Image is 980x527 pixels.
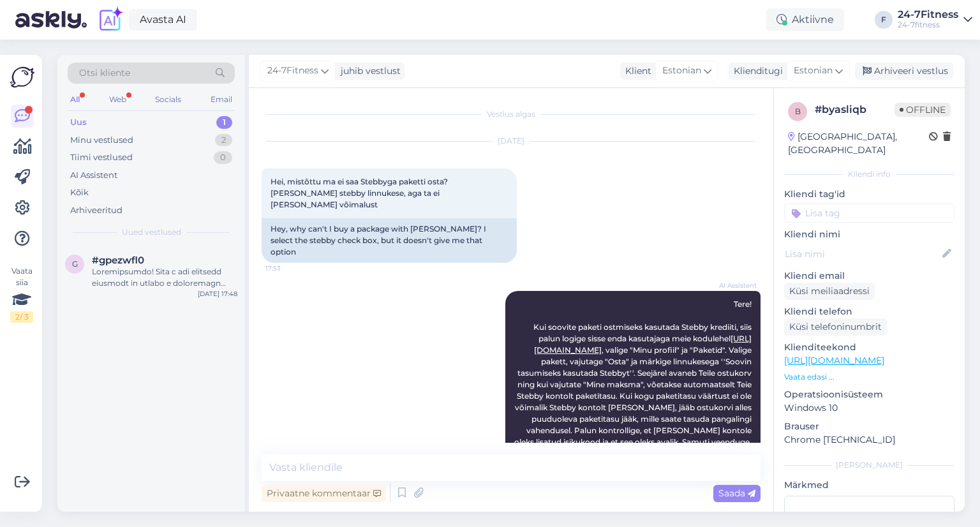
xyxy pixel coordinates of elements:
div: 24-7fitness [898,20,958,30]
div: Tiimi vestlused [70,151,133,164]
div: Klient [620,64,651,78]
p: Kliendi email [784,269,954,283]
div: [GEOGRAPHIC_DATA], [GEOGRAPHIC_DATA] [788,130,929,157]
div: juhib vestlust [336,64,401,78]
a: Avasta AI [129,9,197,31]
p: Kliendi tag'id [784,188,954,201]
div: Kliendi info [784,168,954,180]
input: Lisa tag [784,204,954,223]
span: Uued vestlused [122,226,181,238]
span: b [795,107,801,116]
div: Web [107,91,129,108]
span: g [72,259,78,269]
div: Minu vestlused [70,134,133,147]
div: Küsi meiliaadressi [784,283,875,300]
div: Vestlus algas [262,108,761,120]
span: AI Assistent [709,281,757,290]
div: Vaata siia [10,265,33,323]
span: Saada [718,487,755,499]
div: F [875,11,893,29]
div: Kõik [70,186,89,199]
div: Küsi telefoninumbrit [784,318,887,336]
div: 1 [216,116,232,129]
span: Hei, mistõttu ma ei saa Stebbyga paketti osta? [PERSON_NAME] stebby linnukese, aga ta ei [PERSON_... [271,177,450,209]
div: 0 [214,151,232,164]
div: Socials [152,91,184,108]
input: Lisa nimi [785,247,940,261]
p: Chrome [TECHNICAL_ID] [784,433,954,447]
a: [URL][DOMAIN_NAME] [784,355,884,366]
div: 24-7Fitness [898,10,958,20]
img: Askly Logo [10,65,34,89]
div: Privaatne kommentaar [262,485,386,502]
p: Kliendi telefon [784,305,954,318]
div: [PERSON_NAME] [784,459,954,471]
p: Märkmed [784,479,954,492]
span: 24-7Fitness [267,64,318,78]
div: Aktiivne [766,8,844,31]
p: Brauser [784,420,954,433]
div: All [68,91,82,108]
span: 17:53 [265,263,313,273]
span: Offline [895,103,951,117]
div: Klienditugi [729,64,783,78]
p: Windows 10 [784,401,954,415]
span: #gpezwfl0 [92,255,144,266]
a: 24-7Fitness24-7fitness [898,10,972,30]
div: AI Assistent [70,169,117,182]
div: Email [208,91,235,108]
div: 2 [215,134,232,147]
span: Estonian [662,64,701,78]
div: Arhiveeritud [70,204,122,217]
p: Klienditeekond [784,341,954,354]
div: Hey, why can't I buy a package with [PERSON_NAME]? I select the stebby check box, but it doesn't ... [262,218,517,263]
div: Loremipsumdo! Sita c adi elitsedd eiusmodt in utlabo e doloremagn aliq, enimadmini, veniamquis no... [92,266,237,289]
span: Estonian [794,64,833,78]
span: Otsi kliente [79,66,130,80]
div: [DATE] [262,135,761,147]
div: [DATE] 17:48 [198,289,237,299]
div: Arhiveeri vestlus [855,63,953,80]
p: Kliendi nimi [784,228,954,241]
div: Uus [70,116,87,129]
p: Operatsioonisüsteem [784,388,954,401]
div: 2 / 3 [10,311,33,323]
img: explore-ai [97,6,124,33]
div: # byasliqb [815,102,895,117]
p: Vaata edasi ... [784,371,954,383]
